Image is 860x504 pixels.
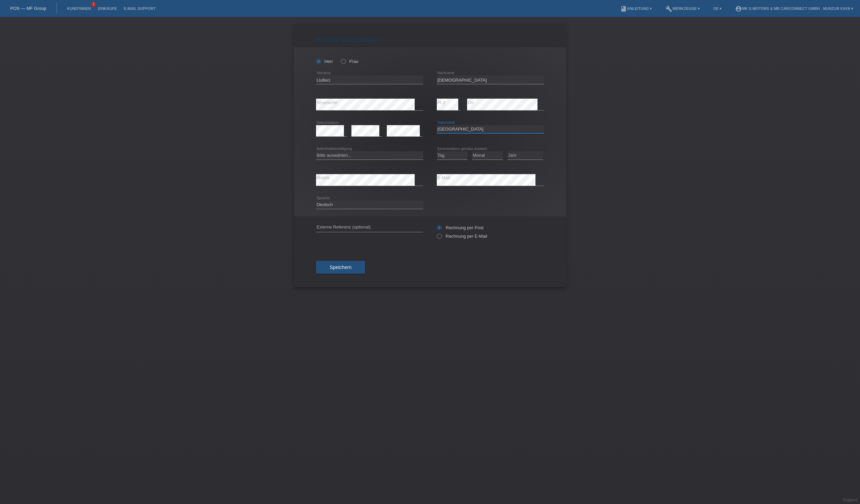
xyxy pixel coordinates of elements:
i: build [665,5,672,12]
a: Support [843,498,857,502]
a: Einkäufe [94,6,120,11]
label: Rechnung per E-Mail [437,234,487,239]
button: Speichern [316,261,365,274]
a: POS — MF Group [10,6,46,11]
input: Frau [341,59,345,63]
a: Kund*innen [64,6,94,11]
a: account_circleMK E-MOTORS & MB CarConnect GmbH - Munzur Kaya ▾ [732,6,857,11]
span: Speichern [330,265,351,270]
input: Rechnung per Post [437,225,441,234]
i: book [620,5,627,12]
input: Herr [316,59,320,63]
a: bookAnleitung ▾ [617,6,655,11]
a: E-Mail Support [120,6,159,11]
label: Herr [316,59,333,64]
i: account_circle [735,5,742,12]
a: DE ▾ [710,6,725,11]
span: 2 [91,2,96,7]
a: buildWerkzeuge ▾ [662,6,703,11]
label: Frau [341,59,358,64]
input: Rechnung per E-Mail [437,234,441,242]
label: Rechnung per Post [437,225,483,230]
h1: Kunde hinzufügen [316,35,544,44]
